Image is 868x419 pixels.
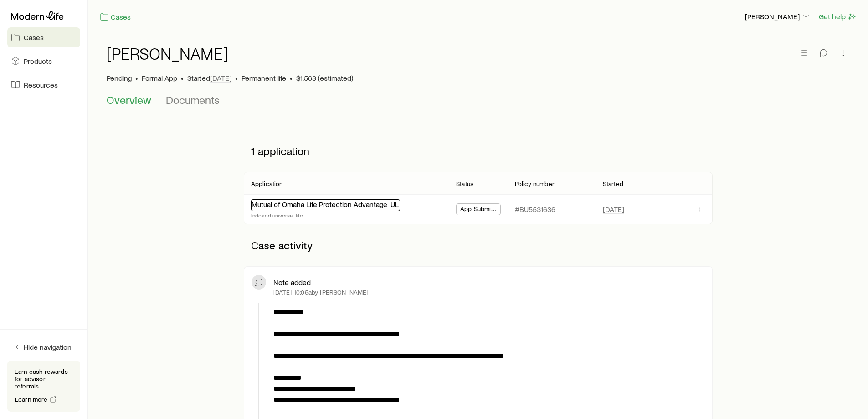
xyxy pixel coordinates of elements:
p: Pending [107,73,132,83]
p: Indexed universal life [251,212,400,219]
span: Learn more [15,396,48,403]
p: Application [251,180,283,187]
span: Products [24,57,52,66]
span: [DATE] [603,205,624,214]
div: Mutual of Omaha Life Protection Advantage IUL [251,199,400,211]
span: App Submitted [460,205,497,215]
p: [PERSON_NAME] [745,12,811,21]
p: Status [456,180,473,187]
p: Started [603,180,623,187]
p: #BU5531636 [515,205,555,214]
span: Hide navigation [24,342,72,352]
a: Cases [99,12,131,22]
span: Cases [24,33,44,42]
span: • [235,73,238,83]
span: Overview [107,93,151,106]
button: Get help [818,11,857,22]
h1: [PERSON_NAME] [107,44,228,62]
button: Hide navigation [7,337,80,357]
p: [DATE] 10:05a by [PERSON_NAME] [273,289,369,296]
p: Note added [273,278,311,287]
span: Documents [166,93,220,106]
p: Policy number [515,180,555,187]
span: Resources [24,80,58,89]
p: 1 application [244,137,713,165]
p: Started [187,73,231,83]
p: Case activity [244,232,713,259]
div: Case details tabs [107,93,850,115]
p: Earn cash rewards for advisor referrals. [15,368,73,390]
span: • [181,73,184,83]
span: Formal App [142,73,177,83]
span: • [290,73,293,83]
button: [PERSON_NAME] [745,11,811,22]
span: • [135,73,138,83]
span: Permanent life [241,73,286,83]
a: Mutual of Omaha Life Protection Advantage IUL [252,200,399,208]
span: [DATE] [210,73,231,83]
a: Products [7,51,80,71]
a: Cases [7,27,80,47]
a: Resources [7,75,80,95]
span: $1,563 (estimated) [296,73,353,83]
div: Earn cash rewards for advisor referrals.Learn more [7,361,80,412]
